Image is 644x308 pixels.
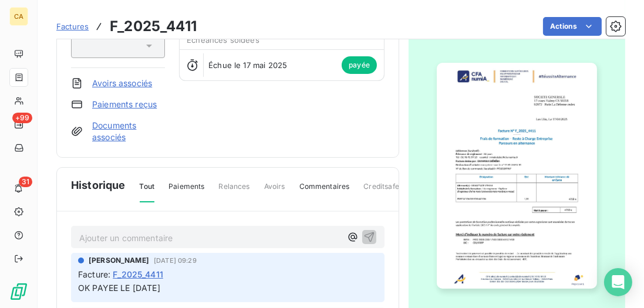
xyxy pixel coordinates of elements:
[208,60,287,70] span: Échue le 17 mai 2025
[342,56,377,74] span: payée
[543,17,602,36] button: Actions
[9,282,28,301] img: Logo LeanPay
[437,63,596,289] img: invoice_thumbnail
[56,21,89,32] a: Factures
[604,268,632,296] div: Open Intercom Messenger
[56,22,89,31] span: Factures
[110,16,197,37] h3: F_2025_4411
[363,181,399,201] span: Creditsafe
[92,99,157,110] a: Paiements reçus
[218,181,249,201] span: Relances
[71,177,126,193] span: Historique
[78,268,110,280] span: Facture :
[113,268,163,280] span: F_2025_4411
[264,181,285,201] span: Avoirs
[299,181,350,201] span: Commentaires
[92,120,165,143] a: Documents associés
[78,283,160,293] span: OK PAYEE LE [DATE]
[92,77,152,89] a: Avoirs associés
[140,181,155,202] span: Tout
[187,35,259,45] span: Échéances soldées
[9,7,28,26] div: CA
[154,257,197,264] span: [DATE] 09:29
[12,113,32,123] span: +99
[168,181,204,201] span: Paiements
[9,115,28,134] a: +99
[89,255,149,266] span: [PERSON_NAME]
[19,177,32,187] span: 31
